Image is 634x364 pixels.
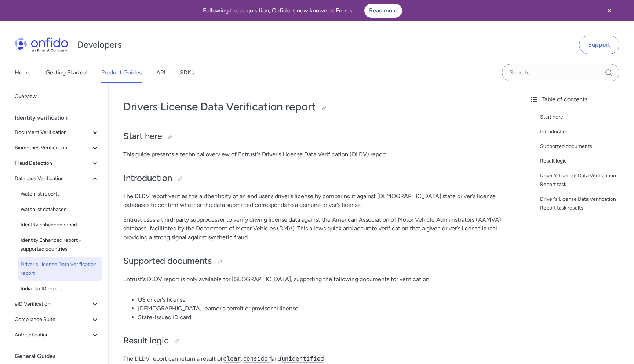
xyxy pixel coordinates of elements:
[18,257,102,281] a: Driver's License Data Verification report
[15,315,91,324] span: Compliance Suite
[18,187,102,201] a: Watchlist reports
[540,113,628,121] a: Start here
[15,110,105,125] div: Identity verification
[123,255,509,267] h2: Supported documents
[12,156,102,171] button: Fraud Detection
[15,300,91,309] span: eID Verification
[77,39,121,51] h1: Developers
[15,331,91,339] span: Authentication
[15,128,91,137] span: Document Verification
[579,36,619,54] a: Support
[12,312,102,327] button: Compliance Suite
[530,95,628,104] div: Table of contents
[605,6,614,15] svg: Close banner
[123,215,509,242] p: Entrust uses a third-party subprocessor to verify driving license data against the American Assoc...
[540,195,628,212] a: Driver's License Data Verification Report task results
[15,349,105,364] div: General Guides
[18,233,102,256] a: Identity Enhanced report - supported countries
[281,355,324,363] code: unidentified
[596,1,623,20] button: Close banner
[9,4,596,18] div: Following the acquisition, Onfido is now known as Entrust.
[45,62,87,83] a: Getting Started
[123,192,509,210] p: The DLDV report verifies the authenticity of an end user's driver's license by comparing it again...
[243,355,272,363] code: consider
[123,354,509,363] p: The DLDV report can return a result of , and :
[21,221,99,229] span: Identity Enhanced report
[15,62,31,83] a: Home
[364,4,402,18] a: Read more
[123,335,509,347] h2: Result logic
[540,142,628,151] a: Supported documents
[15,37,68,52] img: Onfido Logo
[21,260,99,278] span: Driver's License Data Verification report
[12,89,102,104] a: Overview
[123,130,509,143] h2: Start here
[21,190,99,199] span: Watchlist reports
[138,313,509,322] li: State-issued ID card
[21,205,99,214] span: Watchlist databases
[15,159,91,168] span: Fraud Detection
[18,218,102,232] a: Identity Enhanced report
[15,92,99,101] span: Overview
[138,295,509,304] li: US driver's license
[540,127,628,136] a: Introduction
[21,284,99,293] span: India Tax ID report
[123,172,509,185] h2: Introduction
[540,171,628,189] a: Driver's License Data Verification Report task
[12,328,102,342] button: Authentication
[15,143,91,152] span: Biometrics Verification
[12,171,102,186] button: Database Verification
[180,62,194,83] a: SDKs
[502,64,619,81] input: Onfido search input field
[123,275,509,284] p: Entrust's DLDV report is only available for [GEOGRAPHIC_DATA], supporting the following documents...
[12,125,102,140] button: Document Verification
[12,297,102,312] button: eID Verification
[12,141,102,155] button: Biometrics Verification
[223,355,241,363] code: clear
[15,174,91,183] span: Database Verification
[18,281,102,296] a: India Tax ID report
[101,62,142,83] a: Product Guides
[21,236,99,254] span: Identity Enhanced report - supported countries
[123,150,509,159] p: This guide presents a technical overview of Entrust's Driver's License Data Verification (DLDV) r...
[540,157,628,165] a: Result logic
[18,202,102,217] a: Watchlist databases
[123,99,509,114] h1: Drivers License Data Verification report
[156,62,165,83] a: API
[138,304,509,313] li: [DEMOGRAPHIC_DATA] learner's permit or provisonal license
